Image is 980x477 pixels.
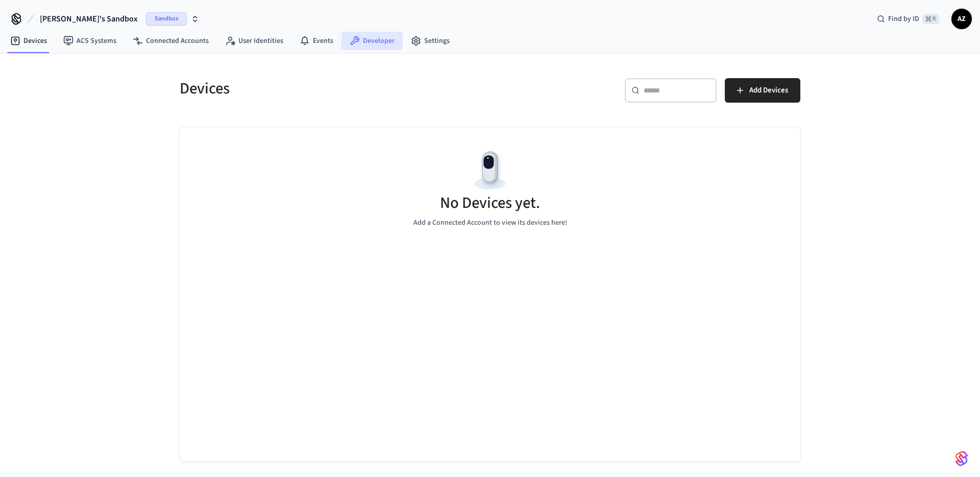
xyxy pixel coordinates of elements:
[467,148,513,194] img: Devices Empty State
[922,14,939,24] span: ⌘ K
[291,32,341,50] a: Events
[725,78,800,103] button: Add Devices
[217,32,291,50] a: User Identities
[180,78,484,99] h5: Devices
[440,193,540,213] h5: No Devices yet.
[955,450,968,467] img: SeamLogoGradient.69752ec5.svg
[40,13,138,25] span: [PERSON_NAME]'s Sandbox
[125,32,217,50] a: Connected Accounts
[413,218,567,228] p: Add a Connected Account to view its devices here!
[952,10,971,28] span: AZ
[888,14,919,24] span: Find by ID
[341,32,403,50] a: Developer
[951,9,972,29] button: AZ
[55,32,125,50] a: ACS Systems
[146,12,187,26] span: Sandbox
[2,32,55,50] a: Devices
[403,32,458,50] a: Settings
[869,10,947,28] div: Find by ID⌘ K
[749,84,788,97] span: Add Devices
